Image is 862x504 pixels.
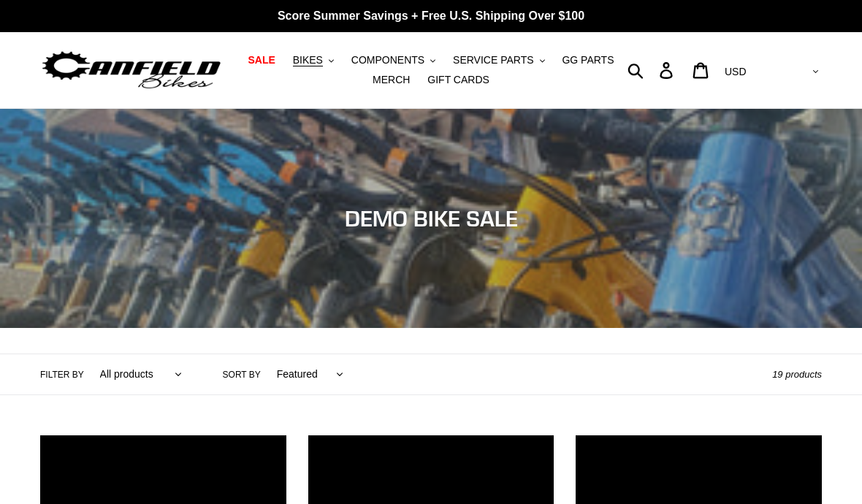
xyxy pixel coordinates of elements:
[223,368,261,381] label: Sort by
[286,50,341,70] button: BIKES
[562,54,614,66] span: GG PARTS
[344,50,443,70] button: COMPONENTS
[420,70,497,90] a: GIFT CARDS
[373,74,410,86] span: MERCH
[453,54,533,66] span: SERVICE PARTS
[248,54,275,66] span: SALE
[427,74,489,86] span: GIFT CARDS
[365,70,417,90] a: MERCH
[351,54,424,66] span: COMPONENTS
[345,205,518,232] span: DEMO BIKE SALE
[554,50,621,70] a: GG PARTS
[40,368,84,381] label: Filter by
[240,50,282,70] a: SALE
[40,47,223,93] img: Canfield Bikes
[772,369,822,380] span: 19 products
[446,50,552,70] button: SERVICE PARTS
[293,54,323,66] span: BIKES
